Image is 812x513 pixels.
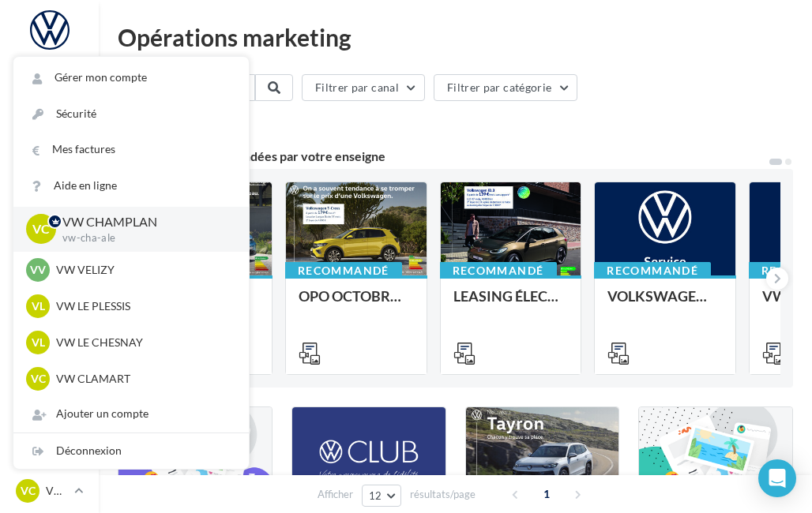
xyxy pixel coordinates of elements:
div: Open Intercom Messenger [758,459,796,497]
button: 12 [362,485,402,507]
a: Sécurité [13,96,249,132]
p: vw-cha-ale [62,231,224,245]
span: VC [21,483,36,499]
a: Mes factures [13,132,249,167]
div: Opérations marketing [118,25,793,49]
div: Recommandé [594,262,711,279]
p: VW CLAMART [56,371,230,387]
p: VW LE CHESNAY [56,335,230,350]
div: Déconnexion [13,433,249,469]
p: VW CHAMPLAN [62,213,224,231]
button: Filtrer par catégorie [434,74,577,101]
span: VC [32,220,50,238]
a: Gérer mon compte [13,60,249,95]
div: Recommandé [440,262,557,279]
span: 1 [534,481,559,507]
a: Aide en ligne [13,168,249,204]
span: 12 [369,489,382,502]
div: LEASING ÉLECTRIQUE 2025 [453,288,569,320]
p: VW VELIZY [56,262,230,278]
div: Ajouter un compte [13,396,249,432]
div: OPO OCTOBRE 2025 [299,288,414,320]
span: VL [32,298,45,314]
button: Filtrer par canal [302,74,425,101]
span: VV [30,262,46,278]
span: VL [32,335,45,350]
p: VW CHAMPLAN [46,483,68,499]
span: VC [31,371,46,387]
p: VW LE PLESSIS [56,298,230,314]
div: 6 opérations recommandées par votre enseigne [118,150,768,163]
a: VC VW CHAMPLAN [13,476,86,506]
div: VOLKSWAGEN APRES-VENTE [607,288,723,320]
span: résultats/page [410,487,476,502]
span: Afficher [318,487,353,502]
div: Recommandé [285,262,402,279]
